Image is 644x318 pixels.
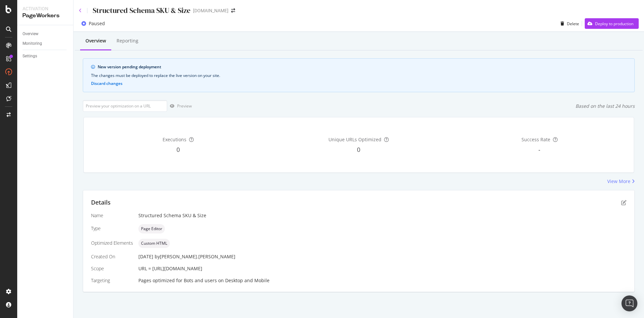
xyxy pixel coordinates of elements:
span: Success Rate [521,136,550,143]
div: Type [91,225,133,232]
button: Deploy to production [585,18,639,29]
a: Settings [23,53,69,60]
div: New version pending deployment [98,64,626,70]
div: Activation [23,5,68,12]
div: [DOMAIN_NAME] [193,7,228,14]
span: Page Editor [141,227,162,231]
div: Deploy to production [595,21,633,27]
div: Pages optimized for on [138,277,626,284]
div: Delete [567,21,579,27]
div: neutral label [138,239,170,248]
span: Unique URLs Optimized [328,136,381,143]
a: Monitoring [23,40,69,47]
div: The changes must be deployed to replace the live version on your site. [91,73,626,79]
div: by [PERSON_NAME].[PERSON_NAME] [155,253,235,260]
div: [DATE] [138,253,626,260]
div: Bots and users [184,277,217,284]
div: Open Intercom Messenger [621,295,637,311]
div: pen-to-square [621,200,626,205]
div: Scope [91,265,133,272]
div: View More [607,178,630,185]
div: PageWorkers [23,12,68,20]
div: Paused [89,20,105,27]
div: Structured Schema SKU & Size [93,5,190,16]
div: Name [91,212,133,219]
div: Desktop and Mobile [225,277,270,284]
a: Overview [23,31,69,37]
div: Details [91,198,111,207]
button: Preview [167,101,192,111]
div: Based on the last 24 hours [575,103,635,109]
div: Optimized Elements [91,240,133,246]
span: URL = [URL][DOMAIN_NAME] [138,265,202,272]
div: Targeting [91,277,133,284]
span: 0 [357,146,360,154]
div: Overview [85,37,106,44]
div: arrow-right-arrow-left [231,8,235,13]
span: Executions [163,136,186,143]
div: Preview [177,103,192,109]
div: Reporting [117,37,138,44]
div: info banner [83,58,635,92]
span: - [538,146,540,154]
button: Discard changes [91,81,123,86]
input: Preview your optimization on a URL [83,100,167,112]
a: View More [607,178,635,185]
div: neutral label [138,224,165,233]
span: Custom HTML [141,241,167,245]
span: 0 [176,146,180,154]
a: Click to go back [79,8,82,13]
div: Structured Schema SKU & Size [138,212,626,219]
div: Settings [23,53,37,60]
button: Delete [558,18,579,29]
div: Overview [23,31,38,37]
div: Created On [91,253,133,260]
div: Monitoring [23,40,42,47]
